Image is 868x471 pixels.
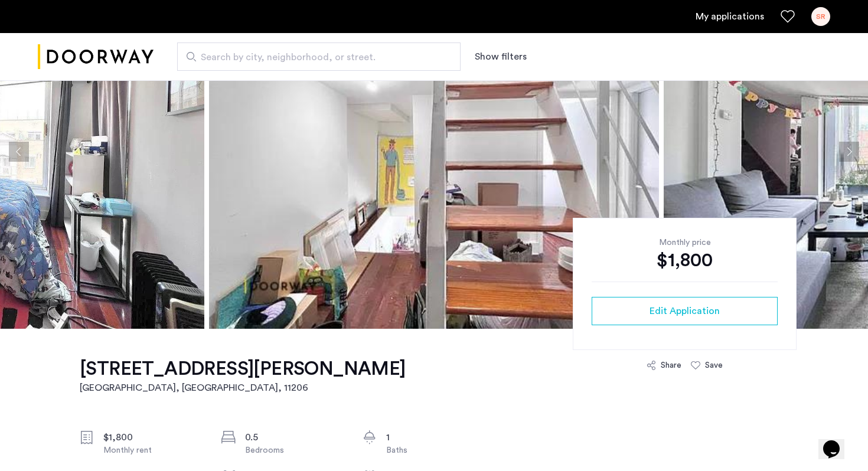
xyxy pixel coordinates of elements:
iframe: chat widget [818,424,856,459]
h2: [GEOGRAPHIC_DATA], [GEOGRAPHIC_DATA] , 11206 [80,381,406,395]
div: Monthly price [592,237,778,248]
button: button [592,297,778,325]
div: 1 [386,430,485,444]
div: Monthly rent [103,444,203,456]
a: Favorites [781,9,795,24]
div: SR [811,7,830,26]
div: 0.5 [245,430,344,444]
button: Next apartment [839,142,859,162]
span: Search by city, neighborhood, or street. [201,50,428,64]
button: Show or hide filters [475,50,527,64]
div: Save [705,359,723,371]
div: Share [661,359,681,371]
div: Baths [386,444,485,456]
h1: [STREET_ADDRESS][PERSON_NAME] [80,357,406,381]
img: logo [38,35,154,79]
span: Edit Application [650,304,720,318]
input: Apartment Search [177,42,461,71]
a: My application [696,9,764,24]
div: Bedrooms [245,444,344,456]
button: Previous apartment [9,142,29,162]
div: $1,800 [103,430,203,444]
a: Cazamio logo [38,35,154,79]
div: $1,800 [592,248,778,272]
